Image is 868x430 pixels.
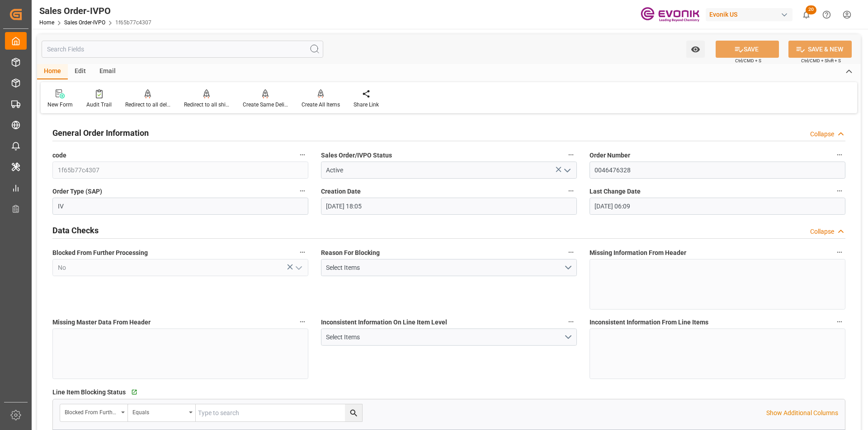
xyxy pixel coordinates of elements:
[52,248,148,258] span: Blocked From Further Processing
[801,57,841,64] span: Ctrl/CMD + Shift + S
[86,101,112,109] div: Audit Trail
[321,328,577,346] button: open menu
[297,246,308,258] button: Blocked From Further Processing
[706,8,793,21] div: Evonik US
[125,101,170,109] div: Redirect to all deliveries
[686,41,705,58] button: open menu
[128,404,196,421] button: open menu
[47,101,73,109] div: New Form
[291,261,305,275] button: open menu
[565,316,577,328] button: Inconsistent Information On Line Item Level
[52,127,149,139] h2: General Order Information
[766,408,838,418] p: Show Additional Columns
[37,64,68,79] div: Home
[565,185,577,197] button: Creation Date
[834,185,845,197] button: Last Change Date
[297,185,308,197] button: Order Type (SAP)
[64,19,105,26] a: Sales Order-IVPO
[326,263,563,273] div: Select Items
[641,7,699,23] img: Evonik-brand-mark-Deep-Purple-RGB.jpeg_1700498283.jpeg
[39,19,54,26] a: Home
[590,187,641,196] span: Last Change Date
[52,388,126,397] span: Line Item Blocking Status
[834,246,845,258] button: Missing Information From Header
[321,248,380,258] span: Reason For Blocking
[345,404,362,421] button: search button
[321,198,577,215] input: DD.MM.YYYY HH:MM
[52,224,99,236] h2: Data Checks
[735,57,761,64] span: Ctrl/CMD + S
[39,4,151,18] div: Sales Order-IVPO
[321,187,361,196] span: Creation Date
[834,149,845,161] button: Order Number
[590,318,708,327] span: Inconsistent Information From Line Items
[297,149,308,161] button: code
[834,316,845,328] button: Inconsistent Information From Line Items
[321,151,392,160] span: Sales Order/IVPO Status
[354,101,379,109] div: Share Link
[810,227,834,236] div: Collapse
[810,129,834,139] div: Collapse
[297,316,308,328] button: Missing Master Data From Header
[65,406,118,416] div: Blocked From Further Processing
[560,163,573,177] button: open menu
[806,5,816,14] span: 20
[42,41,323,58] input: Search Fields
[590,248,686,258] span: Missing Information From Header
[796,5,816,25] button: show 20 new notifications
[52,187,102,196] span: Order Type (SAP)
[184,101,229,109] div: Redirect to all shipments
[816,5,837,25] button: Help Center
[788,41,852,58] button: SAVE & NEW
[52,318,151,327] span: Missing Master Data From Header
[132,406,186,416] div: Equals
[93,64,123,79] div: Email
[321,318,447,327] span: Inconsistent Information On Line Item Level
[52,151,66,160] span: code
[326,333,563,342] div: Select Items
[196,404,362,421] input: Type to search
[590,151,630,160] span: Order Number
[716,41,779,58] button: SAVE
[565,149,577,161] button: Sales Order/IVPO Status
[321,259,577,276] button: open menu
[60,404,128,421] button: open menu
[68,64,93,79] div: Edit
[302,101,340,109] div: Create All Items
[706,6,796,23] button: Evonik US
[565,246,577,258] button: Reason For Blocking
[243,101,288,109] div: Create Same Delivery Date
[590,198,845,215] input: DD.MM.YYYY HH:MM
